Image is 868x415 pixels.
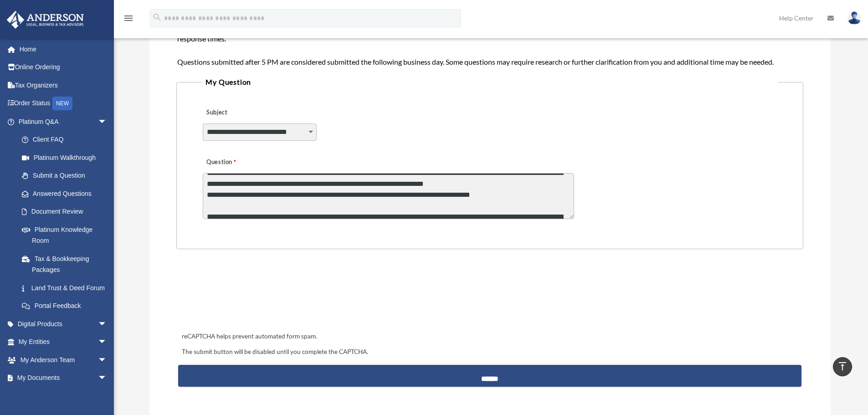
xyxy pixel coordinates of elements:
[13,220,121,250] a: Platinum Knowledge Room
[13,184,121,203] a: Answered Questions
[847,11,861,25] img: User Pic
[52,97,72,110] div: NEW
[123,16,134,24] a: menu
[13,203,121,221] a: Document Review
[837,361,848,372] i: vertical_align_top
[13,279,121,297] a: Land Trust & Deed Forum
[13,250,121,279] a: Tax & Bookkeeping Packages
[178,331,801,342] div: reCAPTCHA helps prevent automated form spam.
[6,351,121,369] a: My Anderson Teamarrow_drop_down
[6,76,121,94] a: Tax Organizers
[6,315,121,333] a: Digital Productsarrow_drop_down
[98,113,116,131] span: arrow_drop_down
[6,113,121,131] a: Platinum Q&Aarrow_drop_down
[203,107,289,119] label: Subject
[13,297,121,315] a: Portal Feedback
[123,13,134,24] i: menu
[6,40,121,58] a: Home
[13,131,121,149] a: Client FAQ
[4,11,87,29] img: Anderson Advisors Platinum Portal
[13,149,121,167] a: Platinum Walkthrough
[98,333,116,352] span: arrow_drop_down
[179,277,318,313] iframe: reCAPTCHA
[98,369,116,388] span: arrow_drop_down
[203,156,273,169] label: Question
[98,351,116,369] span: arrow_drop_down
[98,315,116,333] span: arrow_drop_down
[13,167,116,185] a: Submit a Question
[202,76,777,88] legend: My Question
[6,94,121,113] a: Order StatusNEW
[833,357,852,376] a: vertical_align_top
[178,347,801,358] div: The submit button will be disabled until you complete the CAPTCHA.
[6,369,121,387] a: My Documentsarrow_drop_down
[6,58,121,77] a: Online Ordering
[6,333,121,351] a: My Entitiesarrow_drop_down
[152,12,162,22] i: search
